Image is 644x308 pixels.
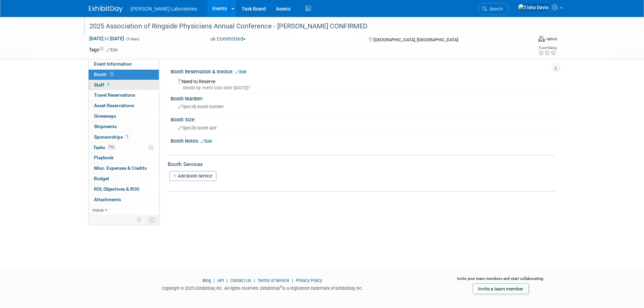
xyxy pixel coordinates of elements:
span: Specify booth number [178,104,224,109]
a: Blog [202,278,211,283]
a: Attachments [89,195,159,205]
a: Sponsorships1 [89,132,159,142]
div: Event Format [538,35,557,42]
span: [GEOGRAPHIC_DATA], [GEOGRAPHIC_DATA] [374,37,458,42]
span: Budget [94,176,109,181]
a: Event Information [89,59,159,69]
span: Playbook [94,155,114,160]
sup: ® [280,285,282,289]
span: Misc. Expenses & Credits [94,165,147,171]
div: 2025 Association of Ringside Physicians Annual Conference - [PERSON_NAME] CONFIRMED [87,20,517,32]
span: | [252,278,257,283]
a: Staff1 [89,80,159,90]
span: Tasks [93,145,116,150]
img: ExhibitDay [89,6,123,13]
td: Toggle Event Tabs [145,215,159,224]
div: Booth Notes: [171,136,555,145]
span: 1 [106,82,111,87]
div: Copyright © 2025 ExhibitDay, Inc. All rights reserved. ExhibitDay is a registered trademark of Ex... [89,284,436,291]
a: Search [478,3,509,15]
div: Booth Number: [171,94,555,102]
span: Asset Reservations [94,103,134,108]
a: Misc. Expenses & Credits [89,163,159,173]
div: Ideally by: event start date ([DATE])? [178,85,550,91]
span: 71% [107,145,116,150]
span: Event Information [94,61,132,67]
span: ROI, Objectives & ROO [94,186,139,192]
a: Invite a team member [473,283,529,294]
a: Terms of Service [258,278,289,283]
div: Event Rating [538,46,556,50]
div: Booth Size: [171,115,555,123]
span: Giveaways [94,113,116,119]
span: more [93,207,103,213]
div: Hybrid [546,37,557,42]
a: API [217,278,224,283]
a: Asset Reservations [89,101,159,111]
span: [PERSON_NAME] Laboratories [131,6,197,11]
td: Personalize Event Tab Strip [134,215,145,224]
a: Playbook [89,153,159,163]
span: Attachments [94,197,121,202]
a: Giveaways [89,111,159,121]
span: 1 [125,134,130,139]
a: Privacy Policy [296,278,322,283]
span: | [212,278,216,283]
a: Edit [235,70,246,74]
button: Committed [208,35,248,43]
a: Tasks71% [89,143,159,153]
a: Shipments [89,122,159,132]
span: Booth [94,72,115,77]
span: to [103,36,110,41]
span: Sponsorships [94,134,130,140]
a: more [89,205,159,215]
span: Search [487,6,503,11]
a: Contact Us [230,278,251,283]
span: | [225,278,229,283]
span: Specify booth size [178,125,217,131]
span: Staff [94,82,111,88]
a: ROI, Objectives & ROO [89,184,159,194]
span: [DATE] [DATE] [89,35,124,42]
img: Format-Hybrid.png [538,36,545,42]
a: Travel Reservations [89,90,159,100]
div: Event Format [487,35,557,45]
div: Need to Reserve [176,76,550,91]
span: (3 days) [125,37,140,41]
div: Booth Reservation & Invoice: [171,67,555,75]
a: Add Booth Service [169,171,216,181]
span: Travel Reservations [94,92,135,98]
span: Booth not reserved yet [109,72,115,77]
span: | [290,278,295,283]
td: Tags [89,46,118,53]
img: Tisha Davis [518,4,549,11]
div: Invite your team members and start collaborating: [446,276,555,286]
a: Booth [89,70,159,80]
a: Edit [201,139,212,144]
a: Edit [106,48,118,52]
a: Budget [89,174,159,184]
span: Shipments [94,124,117,129]
div: Booth Services [168,161,555,168]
